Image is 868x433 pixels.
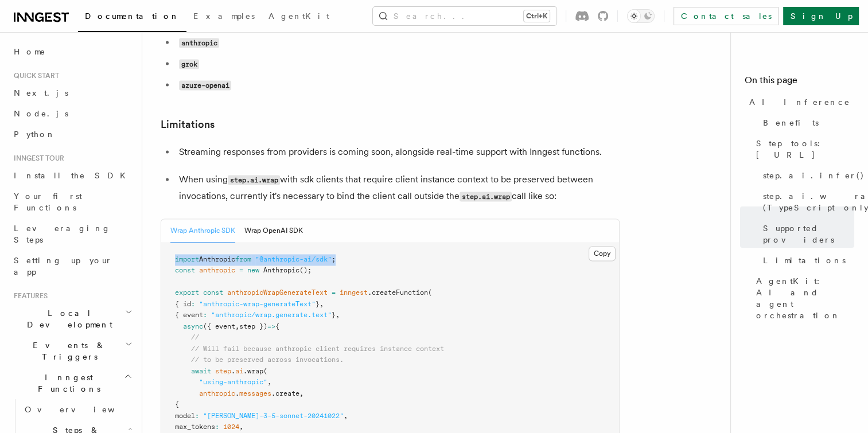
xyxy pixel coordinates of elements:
p: Streaming responses from providers is coming soon, alongside real-time support with Inngest funct... [179,144,620,160]
code: grok [179,59,199,69]
span: Limitations [763,255,846,266]
a: step.ai.infer() [758,165,854,186]
span: Step tools: [URL] [756,138,854,161]
a: Next.js [9,83,135,103]
a: Node.js [9,103,135,124]
a: Contact sales [674,7,779,25]
span: Events & Triggers [9,340,125,362]
span: Anthropic [199,255,235,263]
span: "@anthropic-ai/sdk" [255,255,332,263]
span: Next.js [14,88,68,97]
span: Setting up your app [14,256,112,276]
a: Setting up your app [9,250,135,282]
span: const [203,288,223,297]
span: , [299,389,303,397]
span: max_tokens [175,423,215,431]
span: "anthropic/wrap.generate.text" [211,311,332,319]
code: step.ai.wrap [228,175,280,185]
span: anthropicWrapGenerateText [227,288,328,297]
span: { [175,400,179,408]
span: from [235,255,251,263]
span: Node.js [14,109,68,118]
p: When using with sdk clients that require client instance context to be preserved between invocati... [179,171,620,205]
span: // Will fail because anthropic client requires instance context [191,345,444,353]
span: Home [14,46,46,57]
span: step [215,367,231,375]
a: Limitations [758,250,854,271]
span: .createFunction [368,288,428,297]
span: step.ai.infer() [763,170,865,181]
span: Python [14,130,56,139]
span: { event [175,311,203,319]
button: Wrap Anthropic SDK [170,219,235,243]
a: Python [9,124,135,145]
button: Events & Triggers [9,335,135,367]
a: Supported providers [758,218,854,250]
a: Limitations [161,116,215,132]
code: azure-openai [179,80,231,90]
span: Your first Functions [14,192,82,212]
a: step.ai.wrap() (TypeScript only) [758,186,854,218]
a: Sign Up [783,7,859,25]
span: . [235,389,239,397]
button: Inngest Functions [9,367,135,399]
span: const [175,266,195,274]
span: import [175,255,199,263]
span: anthropic [199,266,235,274]
span: messages [239,389,271,397]
span: ai [235,367,243,375]
span: async [183,322,203,330]
span: ({ event [203,322,235,330]
span: "using-anthropic" [199,378,267,386]
a: Home [9,41,135,62]
span: // to be preserved across invocations. [191,356,344,364]
span: } [316,300,320,308]
span: { [275,322,279,330]
span: AgentKit: AI and agent orchestration [756,275,854,321]
button: Wrap OpenAI SDK [244,219,303,243]
span: await [191,367,211,375]
span: , [267,378,271,386]
a: Leveraging Steps [9,218,135,250]
span: { id [175,300,191,308]
span: , [235,322,239,330]
span: model [175,412,195,420]
span: : [215,423,219,431]
span: Benefits [763,117,819,128]
span: AgentKit [268,11,329,21]
code: step.ai.wrap [460,192,512,201]
a: Step tools: [URL] [752,133,854,165]
span: = [239,266,243,274]
button: Copy [589,246,616,261]
span: , [239,423,243,431]
span: anthropic [199,389,235,397]
span: ( [428,288,432,297]
button: Search...Ctrl+K [373,7,556,25]
span: Leveraging Steps [14,224,111,244]
kbd: Ctrl+K [524,10,550,22]
a: Documentation [78,3,186,32]
span: : [195,412,199,420]
span: .create [271,389,299,397]
span: ; [332,255,336,263]
span: Install the SDK [14,171,133,180]
span: Supported providers [763,223,854,245]
span: => [267,322,275,330]
code: anthropic [179,38,219,48]
span: : [191,300,195,308]
span: Examples [193,11,255,21]
span: ( [263,367,267,375]
span: Inngest tour [9,154,64,163]
span: Local Development [9,307,125,330]
span: .wrap [243,367,263,375]
a: Examples [186,3,262,31]
a: Benefits [758,112,854,133]
span: 1024 [223,423,239,431]
span: new [247,266,259,274]
span: . [231,367,235,375]
a: Your first Functions [9,186,135,218]
h4: On this page [745,73,854,92]
a: AgentKit [262,3,336,31]
a: AgentKit: AI and agent orchestration [752,271,854,326]
a: Install the SDK [9,165,135,186]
